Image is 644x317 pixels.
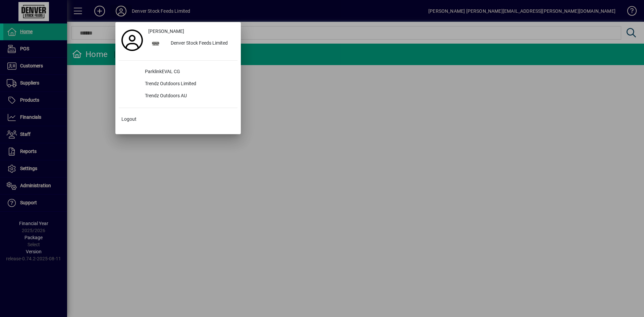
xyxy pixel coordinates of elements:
a: [PERSON_NAME] [146,25,237,38]
div: Denver Stock Feeds Limited [165,38,237,50]
button: Logout [119,113,237,125]
span: [PERSON_NAME] [148,28,184,35]
span: Logout [121,116,137,123]
div: ParklinkEVAL CG [140,66,237,78]
button: Trendz Outdoors Limited [119,78,237,90]
a: Profile [119,34,146,46]
div: Trendz Outdoors AU [140,90,237,102]
button: Denver Stock Feeds Limited [146,38,237,50]
div: Trendz Outdoors Limited [140,78,237,90]
button: ParklinkEVAL CG [119,66,237,78]
button: Trendz Outdoors AU [119,90,237,102]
